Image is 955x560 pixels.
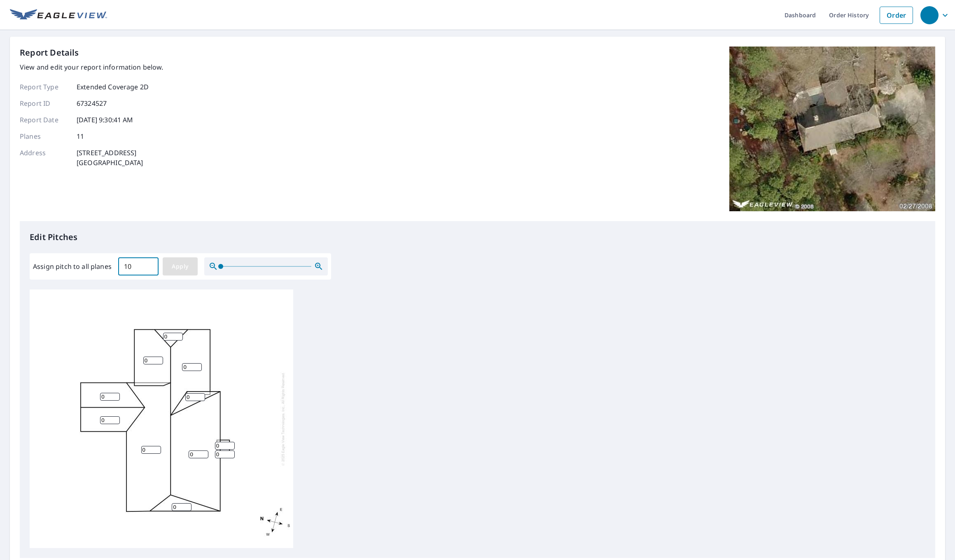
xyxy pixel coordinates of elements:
[20,62,163,72] p: View and edit your report information below.
[169,261,191,272] span: Apply
[20,115,69,125] p: Report Date
[10,9,107,21] img: EV Logo
[77,131,84,141] p: 11
[880,7,913,24] a: Order
[30,231,925,243] p: Edit Pitches
[729,47,935,211] img: Top image
[118,255,159,278] input: 00.0
[77,115,133,125] p: [DATE] 9:30:41 AM
[20,131,69,141] p: Planes
[33,261,112,271] label: Assign pitch to all planes
[20,47,79,59] p: Report Details
[163,257,198,275] button: Apply
[77,98,107,108] p: 67324527
[20,98,69,108] p: Report ID
[77,148,143,168] p: [STREET_ADDRESS] [GEOGRAPHIC_DATA]
[20,148,69,168] p: Address
[77,82,149,92] p: Extended Coverage 2D
[20,82,69,92] p: Report Type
